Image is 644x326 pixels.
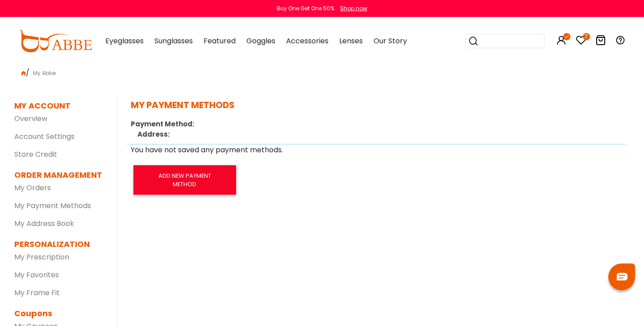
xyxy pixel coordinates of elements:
i: 7 [583,33,590,40]
span: Featured [204,36,236,46]
a: 7 [576,37,586,47]
span: Our Story [374,36,407,46]
a: Overview [14,113,47,124]
span: Eyeglasses [105,36,144,46]
img: abbeglasses.com [19,30,92,52]
a: My Orders [14,183,51,193]
div: Address: [131,130,377,140]
a: My Payment Methods [14,201,91,211]
dt: ORDER MANAGEMENT [14,169,104,181]
div: Shop now [340,4,367,13]
dt: MY ACCOUNT [14,100,71,112]
a: Account Settings [14,131,75,142]
a: Shop now [336,4,367,12]
a: Store Credit [14,149,57,159]
a: My Frame Fit [14,288,60,298]
div: Payment Method: [131,119,377,130]
img: chat [617,273,627,280]
a: My Prescription [14,252,69,262]
a: ADD NEW PAYMENT METHOD [133,165,236,195]
div: Buy One Get One 50% [277,4,334,13]
div: / [14,64,630,78]
dt: PERSONALIZATION [14,238,104,250]
img: home.png [21,71,26,75]
span: My Abbe [29,69,59,77]
span: Sunglasses [154,36,193,46]
p: You have not saved any payment methods. [131,145,623,155]
h5: MY PAYMENT METHODS [131,100,623,110]
dt: Coupons [14,307,104,319]
span: Goggles [246,36,275,46]
span: Lenses [339,36,363,46]
span: Accessories [286,36,328,46]
a: My Address Book [14,218,74,229]
a: My Favorites [14,270,59,280]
